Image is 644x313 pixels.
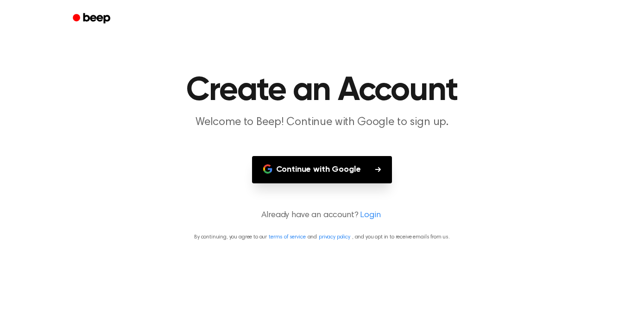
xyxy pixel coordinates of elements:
p: Welcome to Beep! Continue with Google to sign up. [144,115,500,130]
button: Continue with Google [252,156,392,183]
h1: Create an Account [85,74,559,107]
a: terms of service [269,234,305,240]
a: Login [360,209,380,222]
p: By continuing, you agree to our and , and you opt in to receive emails from us. [11,233,633,241]
a: Beep [66,10,119,28]
p: Already have an account? [11,209,633,222]
a: privacy policy [319,234,350,240]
